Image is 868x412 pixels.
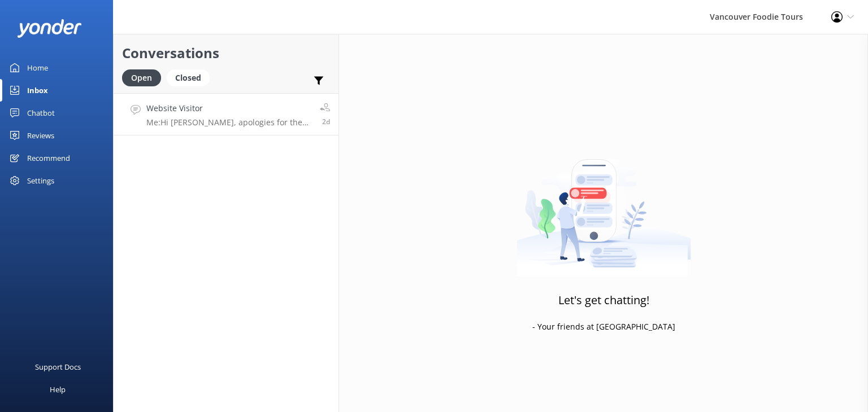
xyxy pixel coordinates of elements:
h4: Website Visitor [146,102,311,115]
div: Inbox [27,79,48,102]
div: Support Docs [35,356,81,378]
a: Closed [167,71,215,84]
span: Oct 08 2025 11:29am (UTC -07:00) America/Tijuana [322,117,330,126]
div: Settings [27,169,54,192]
p: Me: Hi [PERSON_NAME], apologies for the delayed response. I’d be happy to assist with adding your... [146,117,311,128]
div: Open [122,69,161,86]
div: Chatbot [27,102,55,124]
a: Open [122,71,167,84]
h2: Conversations [122,42,330,64]
div: Closed [167,69,210,86]
p: - Your friends at [GEOGRAPHIC_DATA] [532,321,675,333]
a: Website VisitorMe:Hi [PERSON_NAME], apologies for the delayed response. I’d be happy to assist wi... [114,93,338,135]
img: yonder-white-logo.png [17,19,82,38]
div: Help [50,378,66,401]
div: Home [27,56,48,79]
img: artwork of a man stealing a conversation from at giant smartphone [517,135,691,277]
div: Reviews [27,124,54,147]
div: Recommend [27,147,70,169]
h3: Let's get chatting! [558,291,649,309]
